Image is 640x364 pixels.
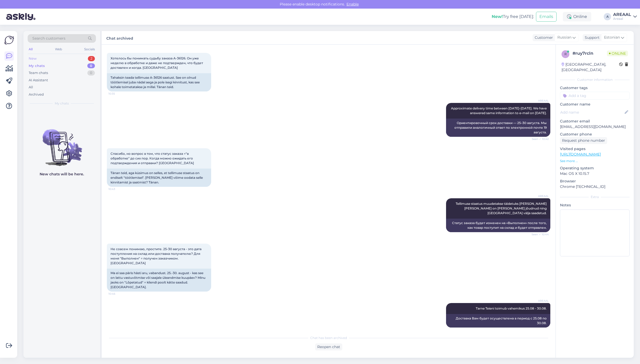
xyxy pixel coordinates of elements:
span: Russian [557,35,571,40]
span: 10:35 [108,92,128,96]
div: Online [563,12,591,21]
span: My chats [55,101,69,106]
p: Visited pages [560,146,630,152]
span: Approximate delivery time between [DATE]-[DATE]. We have answered same information to e-mail on [... [451,106,547,115]
div: Статус заказа будет изменен на «Выполнен» после того, как товар поступит на склад и будет отправлен. [446,219,550,232]
span: Tarne Teieni toimub vahemikus 25.08 - 30.08. [476,306,547,310]
div: Areaal [613,17,631,21]
div: Team chats [29,70,48,76]
span: Хотелось бы понимать судьбу заказа A-36126. Он уже неделю в обработке и даже не подтвержден, что ... [111,56,204,70]
input: Add a tag [560,92,630,100]
a: AREAALAreaal [613,13,637,21]
img: Askly Logo [4,35,14,45]
div: Ориентировочный срок доставки — 25–30 августа. Мы отправили аналогичный ответ по электронной почт... [446,119,550,137]
div: Reopen chat [315,343,342,350]
div: # ruy7rcln [572,50,607,57]
button: Emails [536,12,557,22]
p: Chrome [TECHNICAL_ID] [560,184,630,189]
div: Try free [DATE]: [492,14,534,20]
div: Extra [560,195,630,199]
div: AREAAL [613,13,631,17]
input: Add name [560,109,624,115]
p: Browser [560,178,630,184]
div: AI Assistant [29,78,48,83]
div: 0 [87,70,95,76]
span: 10:43 [108,187,128,191]
span: Спасибо, но вопрос в том, что статус заказа ="в обработке" до сих пор. Когда можно ожидать его по... [111,152,194,165]
p: See more ... [560,159,630,163]
span: AREAAL [529,299,549,303]
p: [EMAIL_ADDRESS][DOMAIN_NAME] [560,124,630,129]
p: Notes [560,202,630,208]
p: New chats will be here. [40,171,84,177]
span: Не совсем понимаю, простите. 25-30 августа - это дата поступления на склад или доставка получател... [111,247,202,265]
div: Request phone number [560,137,607,144]
a: [URL][DOMAIN_NAME] [560,152,601,157]
span: Chat has been archived [310,336,347,340]
span: r [564,52,567,56]
p: Customer name [560,102,630,107]
div: Socials [83,46,96,53]
span: Enable [345,2,360,7]
div: [GEOGRAPHIC_DATA], [GEOGRAPHIC_DATA] [562,62,619,73]
b: New! [492,14,503,19]
div: 0 [87,63,95,69]
div: Web [54,46,63,53]
span: Search customers [32,36,65,41]
span: Tellimuse staatus muudetakse täidetuks [PERSON_NAME] [PERSON_NAME] on [PERSON_NAME] jõudnud ning ... [456,202,547,215]
span: AREAAL [529,194,549,198]
p: Operating system [560,165,630,171]
div: A [604,13,611,20]
div: 2 [88,56,95,61]
div: Archived [29,92,44,97]
div: All [29,85,33,90]
span: AREAAL [529,99,549,103]
span: Online [607,51,628,56]
span: 10:46 [108,292,128,296]
span: Seen ✓ 10:42 [529,137,549,141]
div: All [28,46,34,53]
div: Support [583,35,600,40]
p: Customer phone [560,132,630,137]
div: Tahaksin teada tellimuse A-36126 saatust. See on olnud töötlemisel juba nädal aega ja pole isegi ... [107,73,211,91]
div: Tänan teid, aga küsimus on selles, et tellimuse staatus on endiselt "töötlemisel". [PERSON_NAME] ... [107,169,211,187]
div: Customer [533,35,553,40]
p: Customer email [560,119,630,124]
div: Customer information [560,77,630,82]
div: My chats [29,63,45,69]
span: Estonian [604,35,620,40]
p: Customer tags [560,85,630,91]
div: Ma ei saa päris hästi aru, vabandust. 25.-30. august - kas see on lattu vastuvõtmise või saajale ... [107,269,211,292]
label: Chat archived [106,34,133,41]
span: Seen ✓ 10:44 [529,232,549,236]
div: New [29,56,36,61]
div: Доставка Вам будет осуществлена ​​в период с 25.08 по 30.08. [446,314,550,328]
p: Mac OS X 10.15.7 [560,171,630,176]
img: No chats [23,120,100,167]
